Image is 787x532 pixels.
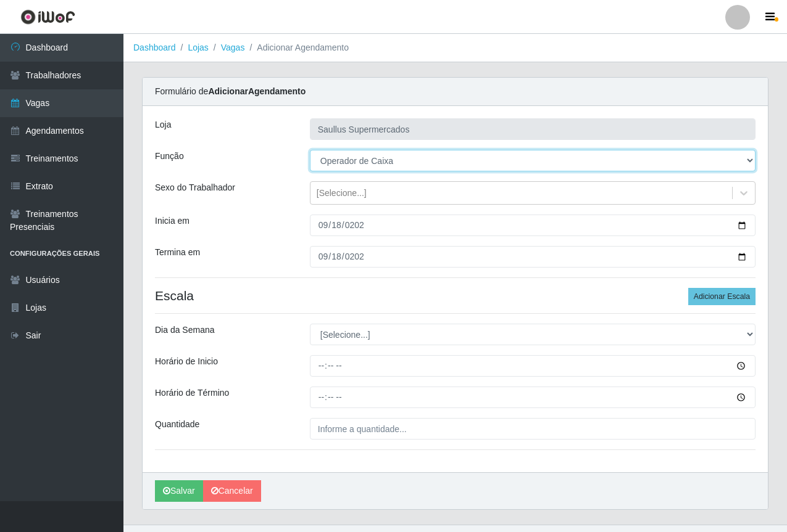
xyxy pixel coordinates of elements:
[244,41,349,54] li: Adicionar Agendamento
[155,181,235,194] label: Sexo do Trabalhador
[123,34,787,62] nav: breadcrumb
[20,9,75,25] img: CoreUI Logo
[143,78,768,106] div: Formulário de
[310,215,756,236] input: 00/00/0000
[310,246,756,268] input: 00/00/0000
[155,118,171,131] label: Loja
[155,324,215,337] label: Dia da Semana
[188,43,208,52] a: Lojas
[310,387,756,408] input: 00:00
[155,215,189,227] label: Inicia em
[203,480,261,502] a: Cancelar
[310,355,756,377] input: 00:00
[155,355,218,368] label: Horário de Inicio
[310,418,756,440] input: Informe a quantidade...
[155,150,184,163] label: Função
[155,418,199,431] label: Quantidade
[221,43,245,52] a: Vagas
[208,86,306,96] strong: Adicionar Agendamento
[155,480,203,502] button: Salvar
[688,288,756,305] button: Adicionar Escala
[133,43,176,52] a: Dashboard
[155,246,200,259] label: Termina em
[155,288,756,303] h4: Escala
[155,387,229,399] label: Horário de Término
[317,187,367,200] div: [Selecione...]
